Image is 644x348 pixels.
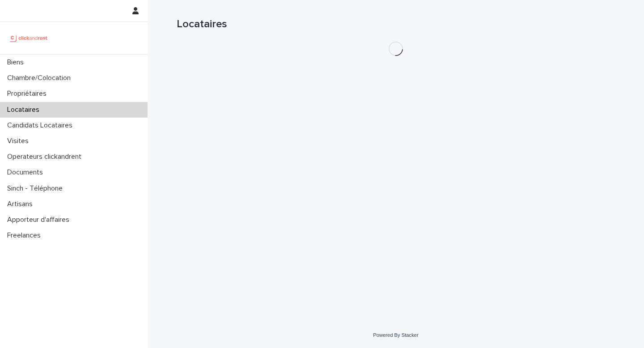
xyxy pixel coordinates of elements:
p: Propriétaires [4,89,54,98]
p: Documents [4,168,50,177]
p: Locataires [4,106,47,114]
p: Visites [4,137,36,145]
p: Candidats Locataires [4,121,80,130]
p: Operateurs clickandrent [4,153,89,161]
p: Sinch - Téléphone [4,184,70,193]
p: Apporteur d'affaires [4,216,76,224]
p: Chambre/Colocation [4,74,78,82]
p: Biens [4,58,31,67]
a: Powered By Stacker [373,332,418,338]
h1: Locataires [177,18,615,31]
p: Freelances [4,231,48,240]
img: UCB0brd3T0yccxBKYDjQ [7,29,51,47]
p: Artisans [4,200,40,208]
